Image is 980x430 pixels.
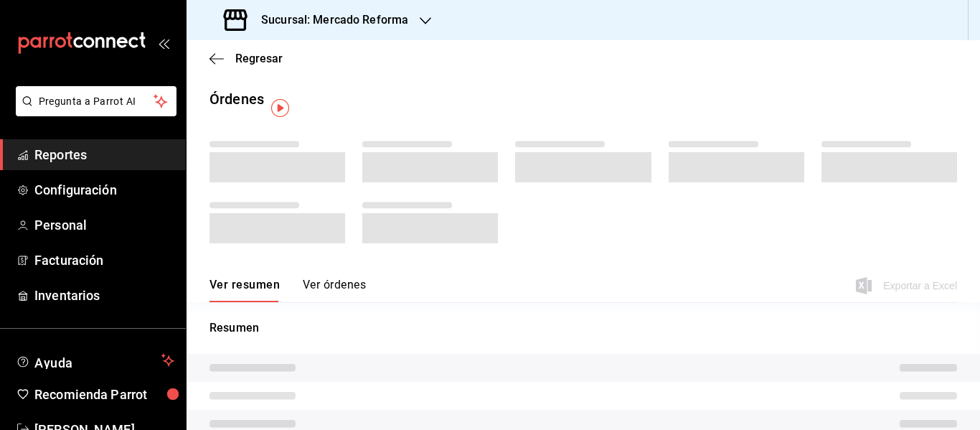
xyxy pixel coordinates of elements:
[209,319,957,337] p: Resumen
[34,215,174,235] span: Personal
[34,145,174,164] span: Reportes
[34,385,174,404] span: Recomienda Parrot
[34,180,174,200] span: Configuración
[39,94,154,109] span: Pregunta a Parrot AI
[16,86,176,116] button: Pregunta a Parrot AI
[209,88,264,110] div: Órdenes
[209,278,366,302] div: navigation tabs
[34,251,174,270] span: Facturación
[34,352,156,369] span: Ayuda
[271,99,289,117] img: Tooltip marker
[34,286,174,305] span: Inventarios
[303,278,366,302] button: Ver órdenes
[235,52,283,65] span: Regresar
[250,11,408,29] h3: Sucursal: Mercado Reforma
[209,52,283,65] button: Regresar
[158,37,169,49] button: open_drawer_menu
[10,104,176,119] a: Pregunta a Parrot AI
[209,278,280,302] button: Ver resumen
